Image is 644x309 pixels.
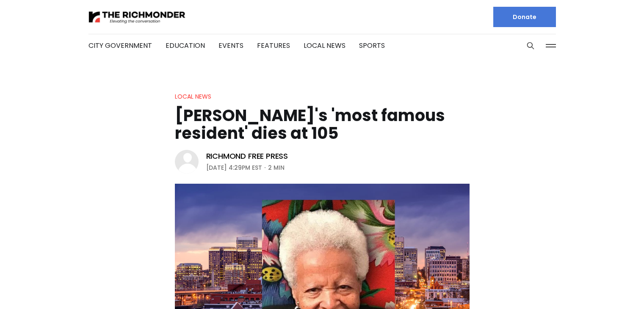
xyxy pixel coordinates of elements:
[88,41,152,50] a: City Government
[206,151,288,161] a: Richmond Free Press
[88,10,186,25] img: The Richmonder
[572,268,644,309] iframe: portal-trigger
[268,163,285,173] span: 2 min
[175,107,470,142] h1: [PERSON_NAME]'s 'most famous resident' dies at 105
[257,41,290,50] a: Features
[493,7,556,27] a: Donate
[175,92,211,101] a: Local News
[166,41,205,50] a: Education
[304,41,345,50] a: Local News
[218,41,243,50] a: Events
[524,39,537,52] button: Search this site
[206,163,262,173] time: [DATE] 4:29PM EST
[359,41,385,50] a: Sports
